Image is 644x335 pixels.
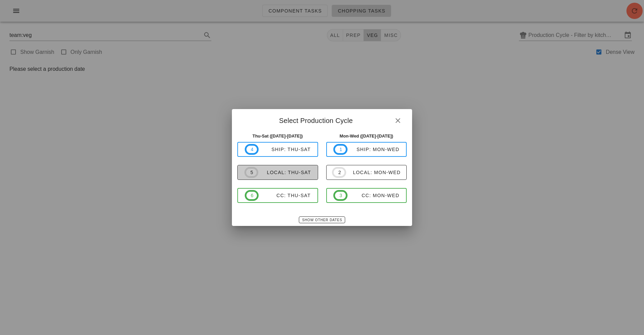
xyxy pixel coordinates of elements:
span: 3 [339,192,342,199]
span: 2 [338,169,340,176]
span: 1 [339,146,342,153]
div: CC: Mon-Wed [348,193,400,198]
span: Show Other Dates [302,218,342,222]
button: Show Other Dates [299,216,345,223]
button: 2local: Mon-Wed [326,165,407,180]
strong: Thu-Sat ([DATE]-[DATE]) [253,133,303,139]
div: Select Production Cycle [232,109,412,130]
strong: Mon-Wed ([DATE]-[DATE]) [340,133,393,139]
button: 6CC: Thu-Sat [237,188,318,203]
div: ship: Thu-Sat [259,147,311,152]
div: local: Thu-Sat [258,170,311,175]
button: 3CC: Mon-Wed [326,188,407,203]
div: ship: Mon-Wed [348,147,400,152]
div: local: Mon-Wed [346,170,401,175]
button: 5local: Thu-Sat [237,165,318,180]
span: 6 [251,192,253,199]
span: 5 [250,169,253,176]
div: CC: Thu-Sat [259,193,311,198]
button: 4ship: Thu-Sat [237,142,318,157]
button: 1ship: Mon-Wed [326,142,407,157]
span: 4 [251,146,253,153]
